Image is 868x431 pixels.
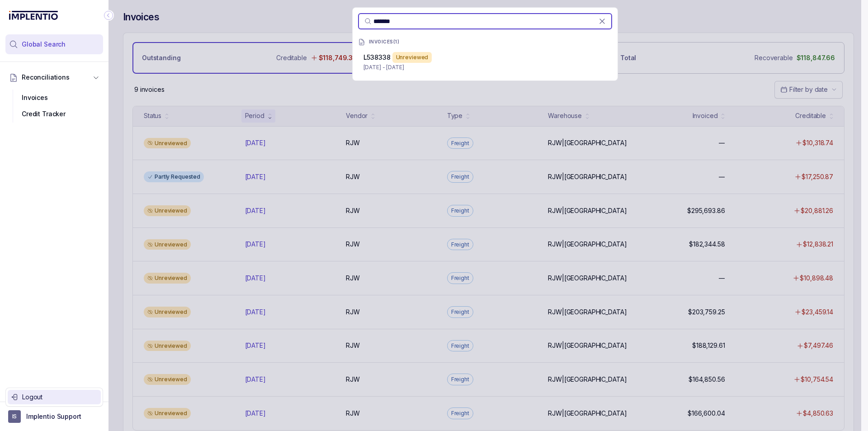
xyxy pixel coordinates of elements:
[8,410,100,423] button: User initialsImplentio Support
[22,393,97,402] p: Logout
[363,53,391,61] span: L538338
[392,52,432,63] div: Unreviewed
[363,63,607,72] p: [DATE] - [DATE]
[5,88,103,124] div: Reconciliations
[13,106,96,122] div: Credit Tracker
[8,410,21,423] span: User initials
[369,39,400,45] p: INVOICES ( 1 )
[103,10,114,21] div: Collapse Icon
[5,67,103,87] button: Reconciliations
[22,40,66,49] span: Global Search
[26,412,81,421] p: Implentio Support
[22,73,70,82] span: Reconciliations
[13,90,96,106] div: Invoices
